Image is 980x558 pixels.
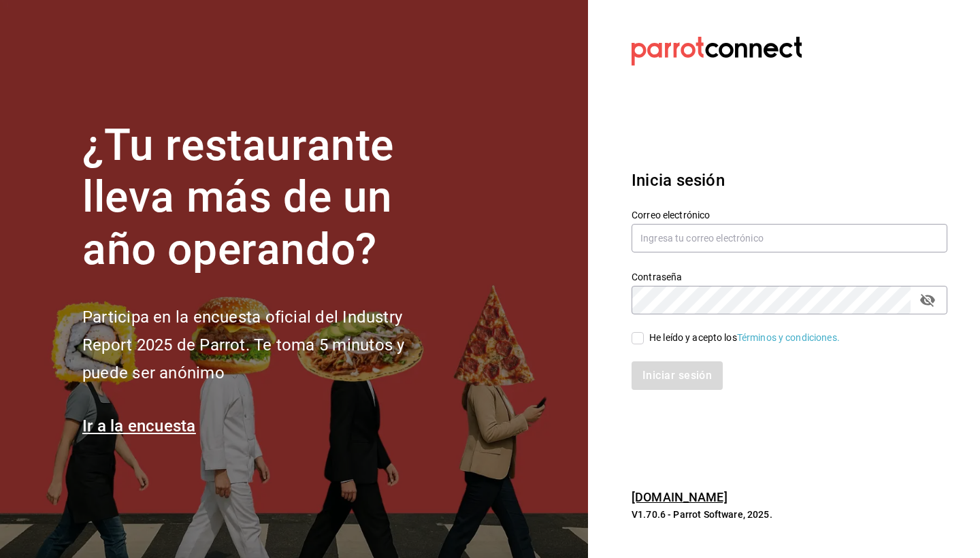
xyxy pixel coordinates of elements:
h1: ¿Tu restaurante lleva más de un año operando? [82,120,450,276]
h3: Inicia sesión [632,168,947,193]
a: Ir a la encuesta [82,416,196,436]
button: passwordField [916,289,939,312]
div: He leído y acepto los [649,331,840,345]
a: Términos y condiciones. [737,332,840,343]
h2: Participa en la encuesta oficial del Industry Report 2025 de Parrot. Te toma 5 minutos y puede se... [82,303,450,387]
label: Correo electrónico [632,210,947,219]
input: Ingresa tu correo electrónico [632,224,947,252]
a: [DOMAIN_NAME] [632,490,728,504]
p: V1.70.6 - Parrot Software, 2025. [632,508,947,521]
label: Contraseña [632,272,947,281]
